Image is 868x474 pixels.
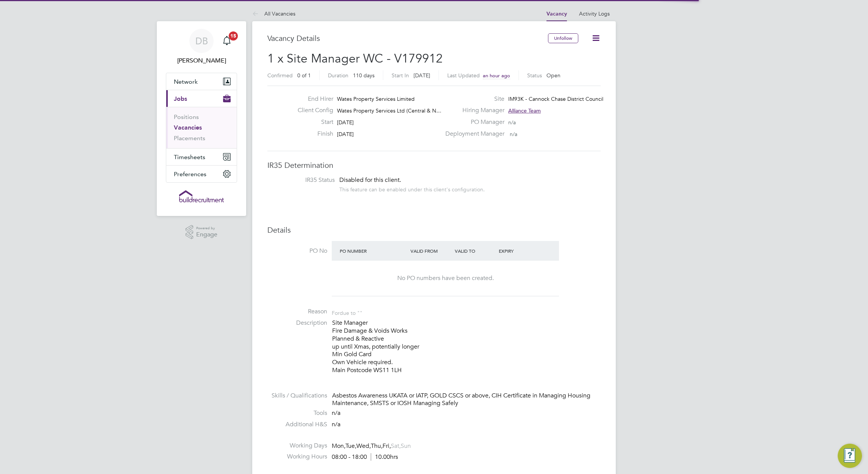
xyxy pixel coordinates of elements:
[166,29,237,65] a: DB[PERSON_NAME]
[382,442,391,450] span: Fri,
[546,11,567,17] a: Vacancy
[401,442,411,450] span: Sun
[497,244,541,258] div: Expiry
[332,392,601,408] div: Asbestos Awareness UKATA or IATP, GOLD CSCS or above, CIH Certificate in Managing Housing Mainten...
[338,244,409,258] div: PO Number
[166,90,237,107] button: Jobs
[195,36,208,46] span: DB
[332,308,362,316] div: For due to ""
[179,190,224,202] img: buildrec-logo-retina.png
[157,21,246,216] nav: Main navigation
[267,409,327,417] label: Tools
[453,244,497,258] div: Valid To
[441,106,504,114] label: Hiring Manager
[447,72,480,79] label: Last Updated
[174,124,202,131] a: Vacancies
[267,225,601,235] h3: Details
[508,95,603,102] span: IM93K - Cannock Chase District Council
[174,78,198,85] span: Network
[267,308,327,316] label: Reason
[196,232,217,238] span: Engage
[332,409,340,417] span: n/a
[196,225,217,232] span: Powered by
[275,176,335,184] label: IR35 Status
[337,119,354,126] span: [DATE]
[267,421,327,429] label: Additional H&S
[292,130,333,138] label: Finish
[292,95,333,103] label: End Hirer
[186,225,218,239] a: Powered byEngage
[267,72,293,79] label: Confirmed
[267,442,327,450] label: Working Days
[546,72,560,79] span: Open
[345,442,356,450] span: Tue,
[483,72,510,79] span: an hour ago
[337,107,442,114] span: Wates Property Services Ltd (Central & N…
[219,29,234,53] a: 15
[292,118,333,126] label: Start
[174,113,199,120] a: Positions
[371,453,398,461] span: 10.00hrs
[332,442,345,450] span: Mon,
[392,72,409,79] label: Start In
[267,51,443,66] span: 1 x Site Manager WC - V179912
[267,453,327,461] label: Working Hours
[441,130,504,138] label: Deployment Manager
[166,190,237,202] a: Go to home page
[337,131,354,138] span: [DATE]
[332,319,601,374] p: Site Manager Fire Damage & Voids Works Planned & Reactive up until Xmas, potentially longer Min G...
[267,247,327,255] label: PO No
[371,442,382,450] span: Thu,
[838,444,862,468] button: Engage Resource Center
[339,184,485,193] div: This feature can be enabled under this client's configuration.
[508,119,516,126] span: n/a
[267,33,548,43] h3: Vacancy Details
[356,442,371,450] span: Wed,
[579,10,610,17] a: Activity Logs
[339,176,401,184] span: Disabled for this client.
[409,244,453,258] div: Valid From
[441,118,504,126] label: PO Manager
[353,72,375,79] span: 110 days
[267,319,327,327] label: Description
[332,421,340,428] span: n/a
[166,56,237,65] span: David Blears
[510,131,517,138] span: n/a
[174,153,205,161] span: Timesheets
[414,72,430,79] span: [DATE]
[297,72,311,79] span: 0 of 1
[391,442,401,450] span: Sat,
[174,135,205,142] a: Placements
[166,149,237,165] button: Timesheets
[174,171,206,178] span: Preferences
[441,95,504,103] label: Site
[166,107,237,148] div: Jobs
[267,392,327,400] label: Skills / Qualifications
[267,160,601,170] h3: IR35 Determination
[548,33,578,43] button: Unfollow
[508,107,541,114] span: Alliance Team
[292,106,333,114] label: Client Config
[339,274,551,282] div: No PO numbers have been created.
[166,166,237,182] button: Preferences
[332,453,398,461] div: 08:00 - 18:00
[527,72,542,79] label: Status
[252,10,295,17] a: All Vacancies
[328,72,348,79] label: Duration
[229,31,238,41] span: 15
[174,95,187,102] span: Jobs
[166,73,237,90] button: Network
[337,95,415,102] span: Wates Property Services Limited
